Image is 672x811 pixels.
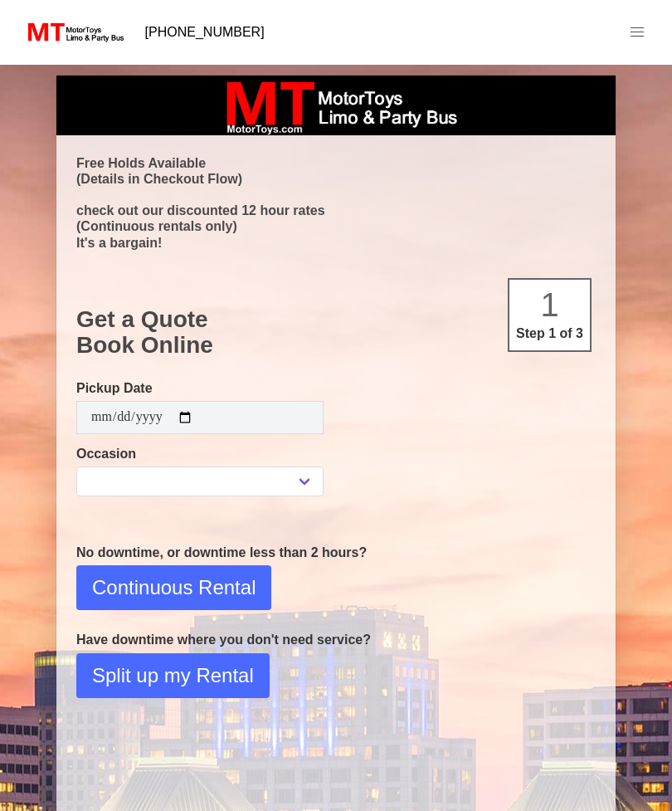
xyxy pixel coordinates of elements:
button: Split up my Rental [76,653,270,698]
img: box_logo_brand.jpeg [212,76,460,135]
p: (Details in Checkout Flow) [76,171,596,187]
p: Have downtime where you don't need service? [76,630,596,650]
a: menu [616,11,659,54]
button: Continuous Rental [76,565,271,610]
p: check out our discounted 12 hour rates [76,203,596,218]
span: Continuous Rental [92,573,256,603]
img: MotorToys Logo [23,21,125,44]
span: 1 [540,286,558,323]
p: Step 1 of 3 [516,324,583,344]
p: It's a bargain! [76,235,596,251]
a: [PHONE_NUMBER] [135,16,275,49]
label: Pickup Date [76,379,324,398]
p: Free Holds Available [76,155,596,171]
p: (Continuous rentals only) [76,218,596,234]
label: Occasion [76,444,324,464]
span: Split up my Rental [92,661,254,691]
p: No downtime, or downtime less than 2 hours? [76,543,596,563]
h1: Get a Quote Book Online [76,306,596,359]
